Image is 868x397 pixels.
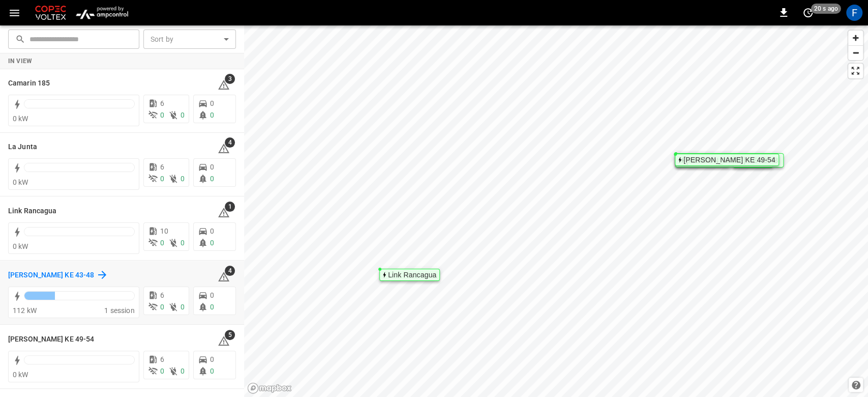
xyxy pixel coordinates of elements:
span: 0 [210,355,214,363]
span: 0 kW [13,242,28,250]
span: 20 s ago [811,4,841,14]
span: 0 kW [13,115,28,123]
span: 0 [210,111,214,119]
span: 1 session [104,306,134,315]
span: 0 [160,175,164,183]
div: [PERSON_NAME] KE 49-54 [683,157,775,163]
span: 6 [160,291,164,299]
h6: Link Rancagua [8,206,56,217]
span: 0 kW [13,371,28,379]
span: 0 [210,99,214,107]
span: 6 [160,163,164,171]
span: 10 [160,227,168,235]
span: 0 [181,367,185,375]
span: 0 kW [13,178,28,186]
span: 6 [160,99,164,107]
span: 0 [210,175,214,183]
h6: Camarin 185 [8,78,50,89]
button: Zoom in [848,31,863,45]
span: 0 [210,227,214,235]
span: 0 [181,303,185,311]
span: 0 [210,367,214,375]
img: ampcontrol.io logo [72,3,132,22]
span: 0 [210,303,214,311]
canvas: Map [244,25,868,397]
div: Map marker [675,154,779,166]
span: 0 [210,239,214,247]
span: 0 [160,111,164,119]
h6: Loza Colon KE 49-54 [8,334,94,345]
span: 4 [225,266,235,276]
div: Map marker [379,269,440,281]
div: profile-icon [846,5,862,21]
span: 4 [225,137,235,148]
span: 3 [225,74,235,84]
div: Map marker [675,153,784,167]
button: Zoom out [848,45,863,60]
span: 6 [160,355,164,363]
h6: Loza Colon KE 43-48 [8,270,94,281]
span: 0 [160,367,164,375]
span: Zoom out [848,46,863,60]
span: 0 [210,291,214,299]
span: 0 [160,239,164,247]
span: 1 [225,202,235,212]
span: 5 [225,330,235,340]
span: 0 [181,175,185,183]
img: Customer Logo [33,3,68,22]
div: Link Rancagua [388,272,436,278]
span: 0 [210,163,214,171]
a: Mapbox homepage [247,382,292,394]
span: 0 [160,303,164,311]
span: 112 kW [13,306,37,315]
h6: La Junta [8,141,37,153]
span: 0 [181,239,185,247]
strong: In View [8,58,33,65]
button: set refresh interval [800,5,816,21]
span: 0 [181,111,185,119]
